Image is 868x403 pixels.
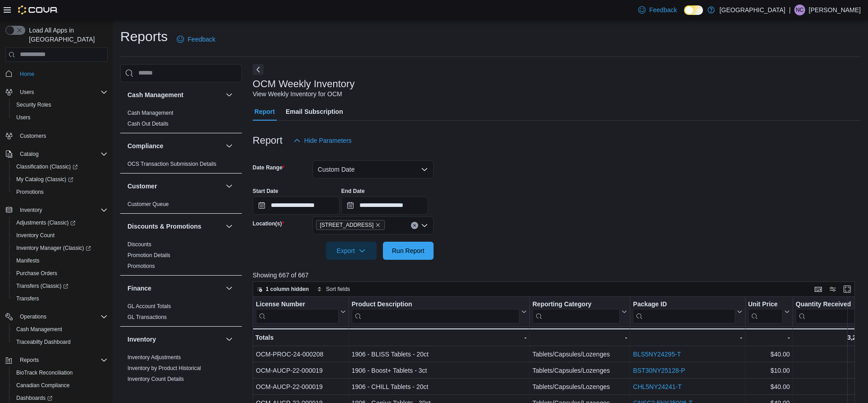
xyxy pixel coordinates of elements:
[13,217,108,228] span: Adjustments (Classic)
[127,141,163,150] h3: Compliance
[352,381,527,392] div: 1906 - CHILL Tablets - 20ct
[16,257,39,264] span: Manifests
[127,201,169,207] a: Customer Queue
[9,280,111,292] a: Transfers (Classic)
[120,108,242,133] div: Cash Management
[127,110,173,116] a: Cash Management
[16,326,62,333] span: Cash Management
[13,324,108,335] span: Cash Management
[127,354,181,361] a: Inventory Adjustments
[16,394,52,402] span: Dashboards
[9,216,111,229] a: Adjustments (Classic)
[256,381,346,392] div: OCM-AUCP-22-000019
[253,284,312,295] button: 1 column hidden
[635,1,680,19] a: Feedback
[633,367,685,374] a: BST30NY25128-P
[16,295,39,302] span: Transfers
[173,30,219,48] a: Feedback
[533,300,620,309] div: Reporting Category
[304,136,352,145] span: Hide Parameters
[2,148,111,160] button: Catalog
[13,99,108,110] span: Security Roles
[253,197,340,215] input: Press the down key to open a popover containing a calendar.
[633,332,742,343] div: -
[9,160,111,173] a: Classification (Classic)
[20,313,47,320] span: Operations
[127,182,222,191] button: Customer
[253,89,342,99] div: View Weekly Inventory for OCM
[2,129,111,142] button: Customers
[127,201,169,208] span: Customer Queue
[16,355,108,366] span: Reports
[13,367,108,378] span: BioTrack Reconciliation
[9,111,111,124] button: Users
[633,351,681,358] a: BLS5NY24295-T
[120,199,242,213] div: Customer
[127,141,222,150] button: Compliance
[13,281,72,291] a: Transfers (Classic)
[290,131,355,150] button: Hide Parameters
[127,365,201,371] a: Inventory by Product Historical
[316,220,385,230] span: 308 Plaza Road
[127,90,222,99] button: Cash Management
[16,311,108,322] span: Operations
[127,335,222,344] button: Inventory
[13,112,108,123] span: Users
[2,310,111,323] button: Operations
[256,349,346,360] div: OCM-PROC-24-000208
[224,283,235,294] button: Finance
[533,332,627,343] div: -
[649,5,677,14] span: Feedback
[127,365,201,372] span: Inventory by Product Historical
[127,160,217,168] span: OCS Transaction Submission Details
[13,337,108,347] span: Traceabilty Dashboard
[16,355,42,366] button: Reports
[9,323,111,336] button: Cash Management
[533,300,620,323] div: Reporting Category
[383,242,434,260] button: Run Report
[352,300,519,323] div: Product Description
[286,103,343,121] span: Email Subscription
[13,293,108,304] span: Transfers
[411,222,418,229] button: Clear input
[20,206,42,214] span: Inventory
[13,380,108,391] span: Canadian Compliance
[13,293,42,304] a: Transfers
[9,336,111,348] button: Traceabilty Dashboard
[9,292,111,305] button: Transfers
[127,376,184,382] a: Inventory Count Details
[352,349,527,360] div: 1906 - BLISS Tablets - 20ct
[127,314,167,320] a: GL Transactions
[341,197,428,215] input: Press the down key to open a popover containing a calendar.
[253,135,283,146] h3: Report
[20,132,46,140] span: Customers
[253,79,355,89] h3: OCM Weekly Inventory
[127,90,184,99] h3: Cash Management
[633,300,735,323] div: Package URL
[9,98,111,111] button: Security Roles
[13,255,108,266] span: Manifests
[796,5,803,15] span: NC
[224,89,235,100] button: Cash Management
[127,222,201,231] h3: Discounts & Promotions
[13,268,108,279] span: Purchase Orders
[813,284,824,295] button: Keyboard shortcuts
[9,242,111,254] a: Inventory Manager (Classic)
[127,161,217,167] a: OCS Transaction Submission Details
[748,332,790,343] div: -
[224,334,235,345] button: Inventory
[13,367,76,378] a: BioTrack Reconciliation
[127,354,181,361] span: Inventory Adjustments
[748,300,790,323] button: Unit Price
[16,68,108,80] span: Home
[127,121,169,127] a: Cash Out Details
[127,252,170,259] span: Promotion Details
[796,349,863,360] div: 0
[127,284,151,293] h3: Finance
[796,332,863,343] div: 3,221
[16,176,73,183] span: My Catalog (Classic)
[9,267,111,280] button: Purchase Orders
[748,365,790,376] div: $10.00
[16,244,91,252] span: Inventory Manager (Classic)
